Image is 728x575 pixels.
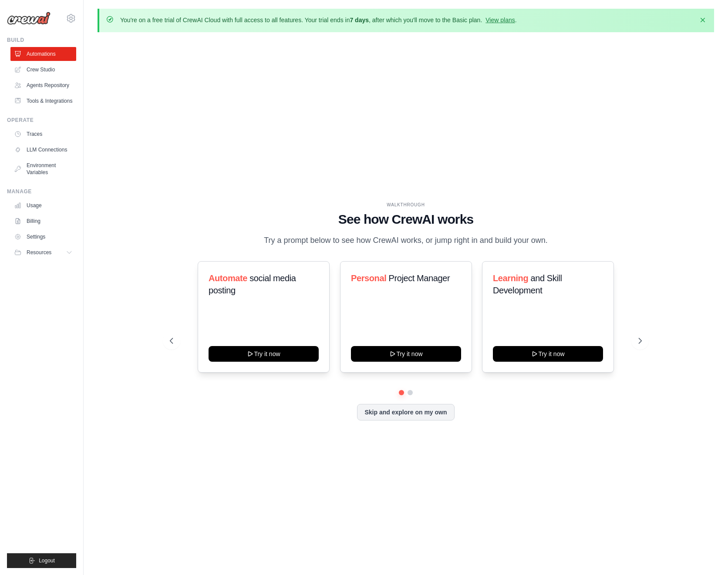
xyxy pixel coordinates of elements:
[10,245,76,259] button: Resources
[493,273,528,283] span: Learning
[209,273,296,295] span: social media posting
[39,557,55,564] span: Logout
[170,212,642,227] h1: See how CrewAI works
[10,63,76,77] a: Crew Studio
[10,198,76,212] a: Usage
[10,78,76,92] a: Agents Repository
[7,553,76,568] button: Logout
[493,273,562,295] span: and Skill Development
[485,17,515,24] a: View plans
[7,188,76,195] div: Manage
[7,12,51,25] img: Logo
[10,214,76,228] a: Billing
[351,273,386,283] span: Personal
[388,273,450,283] span: Project Manager
[351,346,461,362] button: Try it now
[10,230,76,244] a: Settings
[7,117,76,124] div: Operate
[120,16,517,24] p: You're on a free trial of CrewAI Cloud with full access to all features. Your trial ends in , aft...
[260,234,552,247] p: Try a prompt below to see how CrewAI works, or jump right in and build your own.
[493,346,603,362] button: Try it now
[350,17,369,24] strong: 7 days
[27,249,51,256] span: Resources
[10,143,76,157] a: LLM Connections
[170,202,642,208] div: WALKTHROUGH
[10,94,76,108] a: Tools & Integrations
[7,37,76,44] div: Build
[209,346,319,362] button: Try it now
[357,404,454,420] button: Skip and explore on my own
[10,127,76,141] a: Traces
[10,47,76,61] a: Automations
[10,158,76,179] a: Environment Variables
[209,273,247,283] span: Automate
